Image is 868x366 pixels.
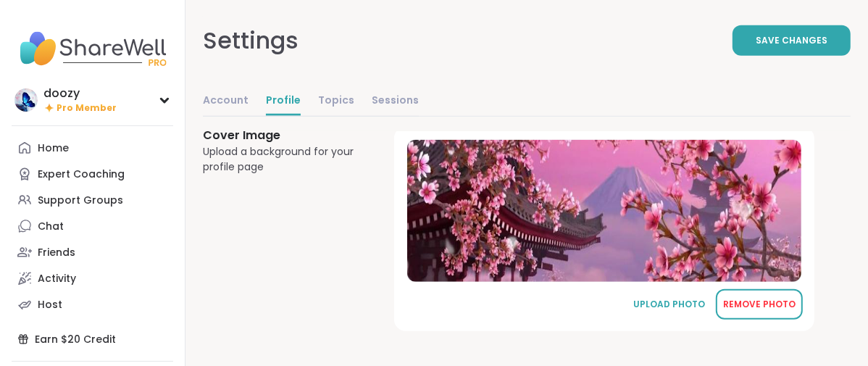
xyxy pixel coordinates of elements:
[203,23,299,58] div: Settings
[57,102,117,115] span: Pro Member
[633,298,706,311] div: UPLOAD PHOTO
[756,34,827,47] span: Save Changes
[203,87,249,116] a: Account
[626,289,713,320] button: UPLOAD PHOTO
[203,144,359,175] div: Upload a background for your profile page
[38,194,123,208] div: Support Groups
[266,87,301,116] a: Profile
[723,298,796,311] div: REMOVE PHOTO
[12,213,173,239] a: Chat
[203,127,359,144] h3: Cover Image
[733,25,851,56] button: Save Changes
[14,88,38,112] img: doozy
[38,298,62,312] div: Host
[12,135,173,161] a: Home
[12,239,173,265] a: Friends
[38,246,75,260] div: Friends
[716,289,803,320] button: REMOVE PHOTO
[12,265,173,291] a: Activity
[38,167,125,182] div: Expert Coaching
[43,86,117,101] div: doozy
[12,326,173,352] div: Earn $20 Credit
[12,291,173,317] a: Host
[318,87,354,116] a: Topics
[12,187,173,213] a: Support Groups
[12,23,173,74] img: ShareWell Nav Logo
[38,141,69,156] div: Home
[12,161,173,187] a: Expert Coaching
[372,87,419,116] a: Sessions
[38,220,64,234] div: Chat
[38,272,76,286] div: Activity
